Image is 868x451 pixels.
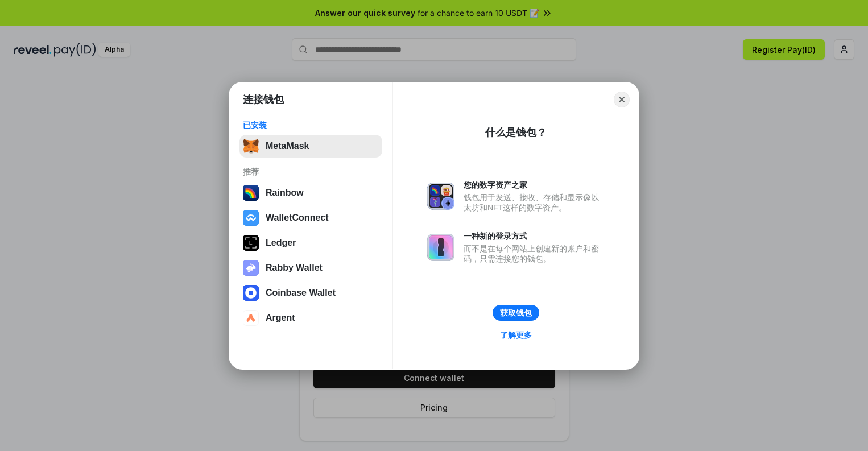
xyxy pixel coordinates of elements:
img: svg+xml,%3Csvg%20fill%3D%22none%22%20height%3D%2233%22%20viewBox%3D%220%200%2035%2033%22%20width%... [243,138,259,154]
button: Ledger [239,231,382,254]
img: svg+xml,%3Csvg%20xmlns%3D%22http%3A%2F%2Fwww.w3.org%2F2000%2Fsvg%22%20width%3D%2228%22%20height%3... [243,235,259,251]
div: WalletConnect [266,213,329,223]
div: 了解更多 [500,330,532,340]
div: 已安装 [243,120,379,130]
img: svg+xml,%3Csvg%20xmlns%3D%22http%3A%2F%2Fwww.w3.org%2F2000%2Fsvg%22%20fill%3D%22none%22%20viewBox... [243,260,259,276]
button: MetaMask [239,135,382,158]
div: 一种新的登录方式 [464,231,605,241]
div: 推荐 [243,167,379,177]
button: WalletConnect [239,206,382,229]
div: Coinbase Wallet [266,288,336,298]
img: svg+xml,%3Csvg%20xmlns%3D%22http%3A%2F%2Fwww.w3.org%2F2000%2Fsvg%22%20fill%3D%22none%22%20viewBox... [427,183,454,210]
img: svg+xml,%3Csvg%20width%3D%2228%22%20height%3D%2228%22%20viewBox%3D%220%200%2028%2028%22%20fill%3D... [243,285,259,301]
div: Ledger [266,238,296,248]
img: svg+xml,%3Csvg%20width%3D%22120%22%20height%3D%22120%22%20viewBox%3D%220%200%20120%20120%22%20fil... [243,185,259,201]
div: 而不是在每个网站上创建新的账户和密码，只需连接您的钱包。 [464,243,605,264]
div: 钱包用于发送、接收、存储和显示像以太坊和NFT这样的数字资产。 [464,192,605,213]
img: svg+xml,%3Csvg%20xmlns%3D%22http%3A%2F%2Fwww.w3.org%2F2000%2Fsvg%22%20fill%3D%22none%22%20viewBox... [427,234,454,261]
div: 您的数字资产之家 [464,180,605,190]
button: Close [614,92,630,107]
button: Coinbase Wallet [239,282,382,304]
img: svg+xml,%3Csvg%20width%3D%2228%22%20height%3D%2228%22%20viewBox%3D%220%200%2028%2028%22%20fill%3D... [243,310,259,326]
div: Argent [266,313,295,323]
div: 什么是钱包？ [485,126,547,139]
div: 获取钱包 [500,308,532,318]
div: Rabby Wallet [266,263,323,273]
button: Argent [239,307,382,329]
button: Rainbow [239,181,382,204]
button: 获取钱包 [493,305,539,321]
img: svg+xml,%3Csvg%20width%3D%2228%22%20height%3D%2228%22%20viewBox%3D%220%200%2028%2028%22%20fill%3D... [243,210,259,226]
div: MetaMask [266,141,309,151]
h1: 连接钱包 [243,93,284,106]
div: Rainbow [266,188,304,198]
button: Rabby Wallet [239,256,382,279]
a: 了解更多 [493,328,539,342]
